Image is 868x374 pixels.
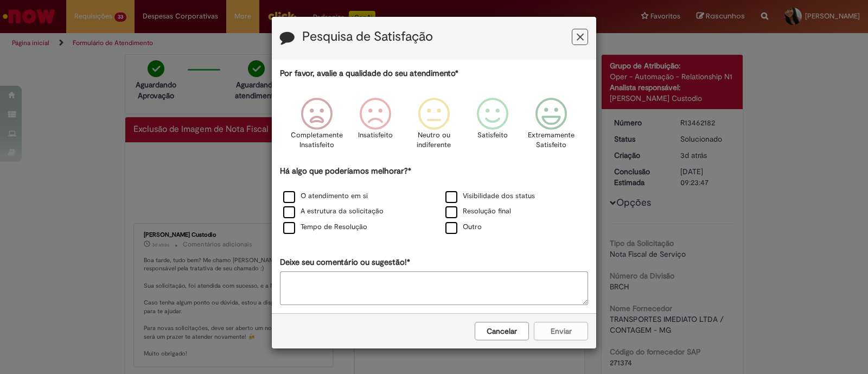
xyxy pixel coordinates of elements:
p: Insatisfeito [358,130,393,141]
label: Resolução final [445,206,511,217]
label: A estrutura da solicitação [283,206,384,217]
label: Outro [445,222,482,232]
label: Pesquisa de Satisfação [302,30,433,44]
p: Neutro ou indiferente [414,130,454,150]
div: Neutro ou indiferente [406,90,462,164]
label: O atendimento em si [283,191,368,201]
div: Satisfeito [465,90,520,164]
p: Completamente Insatisfeito [291,130,343,150]
label: Tempo de Resolução [283,222,367,232]
div: Insatisfeito [348,90,403,164]
div: Completamente Insatisfeito [289,90,344,164]
div: Extremamente Satisfeito [524,90,579,164]
label: Visibilidade dos status [445,191,535,201]
div: Há algo que poderíamos melhorar?* [280,166,588,236]
label: Por favor, avalie a qualidade do seu atendimento* [280,68,458,79]
button: Cancelar [475,322,529,340]
p: Satisfeito [477,130,508,141]
p: Extremamente Satisfeito [528,130,575,150]
label: Deixe seu comentário ou sugestão!* [280,257,410,268]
